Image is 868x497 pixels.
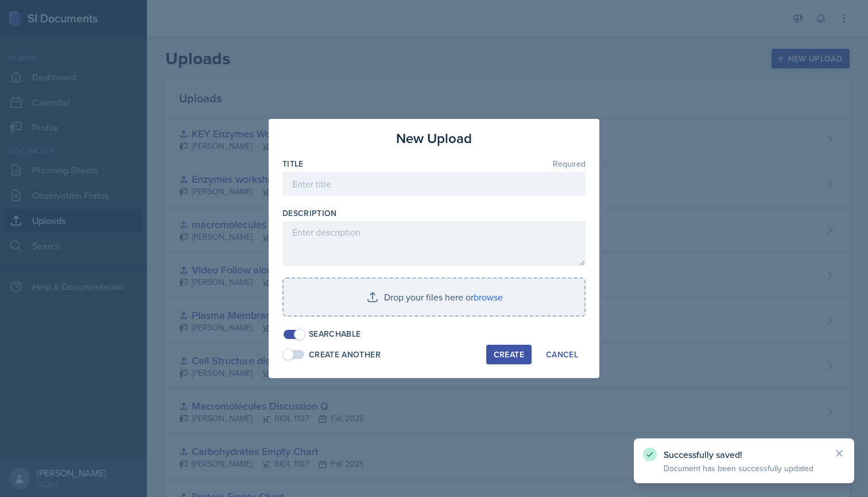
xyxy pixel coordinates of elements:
div: Cancel [546,350,578,359]
p: Document has been successfully updated [664,463,824,474]
p: Successfully saved! [664,449,824,460]
label: Description [282,207,337,219]
div: Searchable [309,328,361,340]
h3: New Upload [396,128,472,149]
button: Create [486,345,532,364]
div: Create Another [309,349,381,361]
input: Enter title [282,172,586,196]
span: Required [553,160,586,168]
button: Cancel [538,345,586,364]
div: Create [494,350,524,359]
label: Title [282,158,304,169]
